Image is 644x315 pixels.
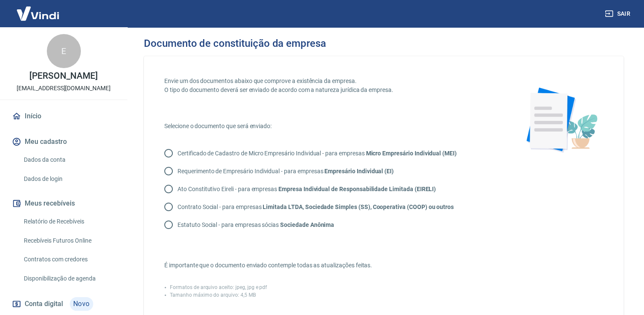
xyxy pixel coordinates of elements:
[164,122,498,131] p: Selecione o documento que será enviado:
[17,84,111,93] p: [EMAIL_ADDRESS][DOMAIN_NAME]
[170,283,267,291] p: Formatos de arquivo aceito: jpeg, jpg e pdf
[366,150,456,157] strong: Micro Empresário Individual (MEI)
[177,185,436,194] p: Ato Constitutivo Eireli - para empresas
[25,298,63,310] span: Conta digital
[280,221,334,228] strong: Sociedade Anônima
[278,186,436,192] strong: Empresa Individual de Responsabilidade Limitada (EIRELI)
[164,77,498,86] p: Envie um dos documentos abaixo que comprove a existência da empresa.
[144,37,326,49] h3: Documento de constituição da empresa
[263,203,454,210] strong: Limitada LTDA, Sociedade Simples (SS), Cooperativa (COOP) ou outros
[10,0,66,26] img: Vindi
[20,151,117,169] a: Dados da conta
[164,261,498,270] p: É importante que o documento enviado contemple todas as atualizações feitas.
[177,203,454,212] p: Contrato Social - para empresas
[10,107,117,126] a: Início
[20,170,117,188] a: Dados de login
[20,251,117,268] a: Contratos com credores
[10,132,117,151] button: Meu cadastro
[20,270,117,287] a: Disponibilização de agenda
[177,167,394,176] p: Requerimento de Empresário Individual - para empresas
[70,297,93,311] span: Novo
[10,294,117,314] a: Conta digitalNovo
[47,34,81,68] div: E
[170,291,256,299] p: Tamanho máximo do arquivo: 4,5 MB
[29,72,97,80] p: [PERSON_NAME]
[10,194,117,213] button: Meus recebíveis
[324,168,394,175] strong: Empresário Individual (EI)
[603,6,634,22] button: Sair
[518,77,603,162] img: foto-documento-flower.19a65ad63fe92b90d685.png
[177,220,334,229] p: Estatuto Social - para empresas sócias
[20,213,117,230] a: Relatório de Recebíveis
[164,86,498,94] p: O tipo do documento deverá ser enviado de acordo com a natureza jurídica da empresa.
[177,149,457,158] p: Certificado de Cadastro de Micro Empresário Individual - para empresas
[20,232,117,249] a: Recebíveis Futuros Online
